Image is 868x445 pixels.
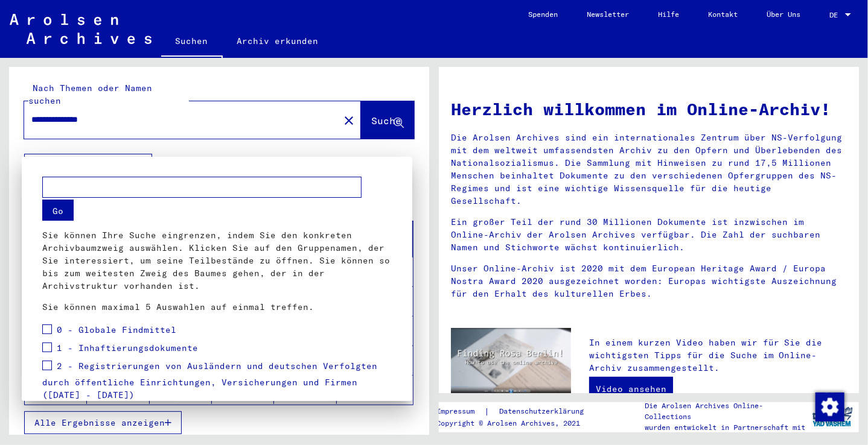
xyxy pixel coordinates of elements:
[57,325,176,336] span: 0 - Globale Findmittel
[57,343,198,354] span: 1 - Inhaftierungsdokumente
[815,393,844,421] img: Change consent
[42,200,74,221] button: Go
[42,361,377,401] span: 2 - Registrierungen von Ausländern und deutschen Verfolgten durch öffentliche Einrichtungen, Vers...
[42,301,392,314] p: Sie können maximal 5 Auswahlen auf einmal treffen.
[42,229,392,292] p: Sie können Ihre Suche eingrenzen, indem Sie den konkreten Archivbaumzweig auswählen. Klicken Sie ...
